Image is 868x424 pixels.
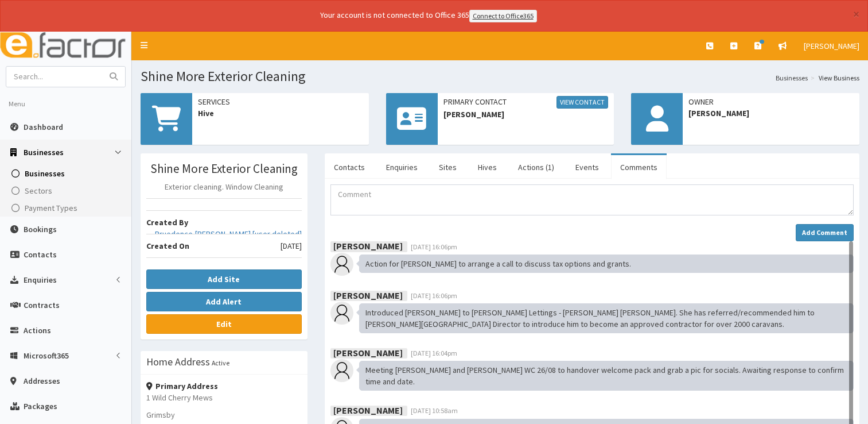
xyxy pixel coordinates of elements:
span: Owner [688,96,854,107]
p: Grimsby [146,409,302,421]
textarea: Comment [330,184,854,215]
p: Exterior cleaning. Window Cleaning [146,181,302,192]
button: × [853,8,859,20]
input: Search... [6,67,103,87]
span: Services [198,96,363,107]
p: 1 Wild Cherry Mews [146,392,302,403]
small: Active [212,359,229,367]
a: Connect to Office365 [469,10,537,22]
a: Payment Types [3,199,131,217]
strong: Primary Address [146,381,218,391]
span: Primary Contact [443,96,609,109]
div: Meeting [PERSON_NAME] and [PERSON_NAME] WC 26/08 to handover welcome pack and grab a pic for soci... [359,361,854,391]
span: Businesses [25,168,65,179]
span: [PERSON_NAME] [688,107,854,119]
h1: Shine More Exterior Cleaning [141,69,859,84]
b: Add Alert [206,296,242,307]
span: Businesses [24,147,64,157]
a: Enquiries [377,155,427,179]
li: View Business [808,73,859,83]
span: Contracts [24,300,60,310]
span: [PERSON_NAME] [443,109,609,120]
span: Dashboard [24,122,63,132]
h3: Home Address [146,357,210,367]
b: Created On [146,241,189,251]
span: Addresses [24,376,60,386]
span: Microsoft365 [24,350,69,361]
b: [PERSON_NAME] [333,240,403,252]
a: Sites [430,155,466,179]
a: [PERSON_NAME] [795,32,868,60]
span: [DATE] 16:04pm [411,349,457,357]
span: [DATE] 10:58am [411,406,458,415]
button: Add Comment [796,224,854,241]
a: Businesses [776,73,808,83]
h3: Shine More Exterior Cleaning [146,162,302,175]
a: Businesses [3,165,131,182]
div: Your account is not connected to Office 365 [93,9,764,22]
span: Actions [24,325,51,336]
strong: Add Comment [802,228,847,237]
span: Hive [198,107,363,119]
span: Contacts [24,249,57,260]
span: Payment Types [25,203,77,213]
span: Sectors [25,186,52,196]
a: Events [566,155,608,179]
span: [DATE] [281,240,302,252]
a: Contacts [325,155,374,179]
span: [DATE] 16:06pm [411,291,457,300]
a: Sectors [3,182,131,199]
a: Actions (1) [509,155,563,179]
a: Edit [146,314,302,334]
span: Packages [24,401,57,411]
a: Hives [469,155,506,179]
span: [DATE] 16:06pm [411,242,457,251]
b: Edit [216,319,232,329]
span: Enquiries [24,275,57,285]
div: Introduced [PERSON_NAME] to [PERSON_NAME] Lettings - [PERSON_NAME] [PERSON_NAME]. She has referre... [359,303,854,333]
b: Add Site [208,274,240,284]
div: Action for [PERSON_NAME] to arrange a call to discuss tax options and grants. [359,255,854,273]
b: [PERSON_NAME] [333,289,403,300]
span: [PERSON_NAME] [804,41,859,51]
b: [PERSON_NAME] [333,346,403,358]
b: Created By [146,217,188,228]
a: View Contact [556,96,608,109]
b: [PERSON_NAME] [333,404,403,415]
span: Bookings [24,224,57,234]
a: Pruedence-[PERSON_NAME] [user deleted] [155,228,302,240]
a: Comments [611,155,667,179]
button: Add Alert [146,292,302,311]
